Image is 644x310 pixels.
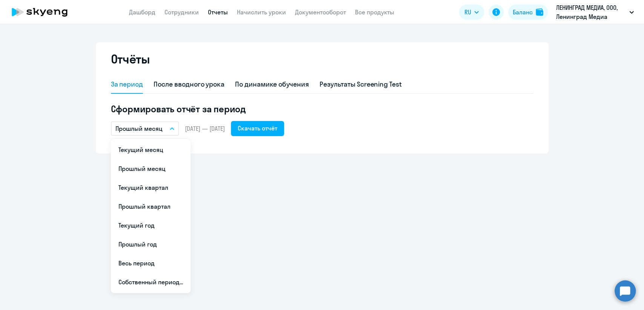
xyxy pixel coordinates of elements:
[320,79,402,89] div: Результаты Screening Test
[508,5,548,20] button: Балансbalance
[185,124,225,133] span: [DATE] — [DATE]
[295,8,346,16] a: Документооборот
[513,8,533,17] div: Баланс
[111,121,179,136] button: Прошлый месяц
[237,8,286,16] a: Начислить уроки
[111,51,150,67] h2: Отчёты
[552,3,638,21] button: ЛЕНИНГРАД МЕДИА, ООО, Ленинград Медиа
[164,8,199,16] a: Сотрудники
[154,79,224,89] div: После вводного урока
[464,8,471,17] span: RU
[231,121,284,136] button: Скачать отчёт
[111,103,533,115] h5: Сформировать отчёт за период
[238,124,277,133] div: Скачать отчёт
[208,8,228,16] a: Отчеты
[129,8,155,16] a: Дашборд
[115,124,163,133] p: Прошлый месяц
[459,5,484,20] button: RU
[355,8,394,16] a: Все продукты
[111,139,191,293] ul: RU
[235,79,309,89] div: По динамике обучения
[536,8,543,16] img: balance
[111,79,143,89] div: За период
[556,3,626,21] p: ЛЕНИНГРАД МЕДИА, ООО, Ленинград Медиа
